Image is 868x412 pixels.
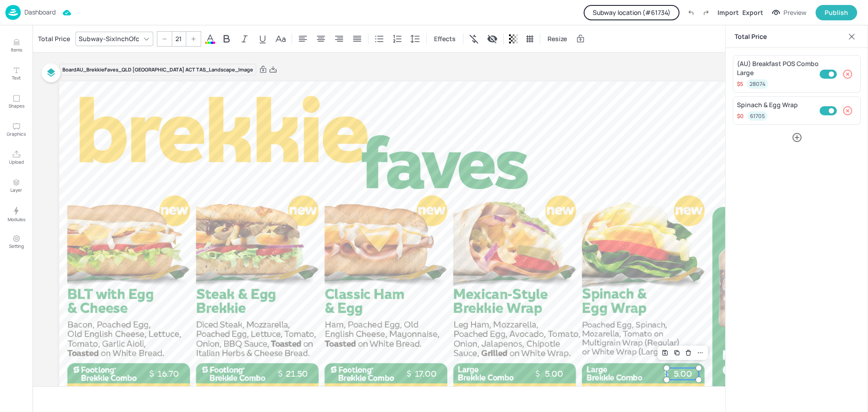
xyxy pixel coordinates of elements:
div: Publish [825,8,848,18]
p: 5.00 [538,368,570,380]
div: Duplicate [671,347,683,359]
p: 17.00 [409,368,441,380]
label: Undo (Ctrl + Z) [683,5,698,20]
span: Check out-of-stock [827,70,836,79]
div: 28074 [747,79,768,89]
p: 16.70 [152,368,184,380]
div: Spinach & Egg Wrap [737,100,798,109]
p: Total Price [735,26,844,47]
div: Delete [683,347,694,359]
div: (AU) Breakfast POS Combo Large [737,59,819,77]
div: Preview [783,8,807,18]
div: Board AU_BrekkieFaves_QLD [GEOGRAPHIC_DATA] ACT TAS_Landscape_Image [59,64,256,76]
button: Preview [767,6,812,19]
div: Save Layout [659,347,671,359]
p: 21.50 [281,368,313,380]
p: Dashboard [24,9,56,15]
div: Total Price [36,32,72,46]
div: 61705 [747,111,768,121]
div: Subway-SixInchOfc [77,32,141,45]
div: Import [717,8,739,17]
div: Display condition [485,32,500,46]
span: Resize [546,34,569,43]
div: Show symbol [467,32,481,46]
img: logo-86c26b7e.jpg [5,5,21,20]
span: Check out-of-stock [827,106,836,115]
div: Export [742,8,763,17]
label: Redo (Ctrl + Y) [698,5,714,20]
div: $ 0 [737,112,744,120]
button: Publish [816,5,857,20]
p: 5.00 [667,368,699,380]
button: Subway location (#61734) [584,5,679,20]
span: Effects [432,34,458,43]
div: $ 5 [737,80,743,88]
